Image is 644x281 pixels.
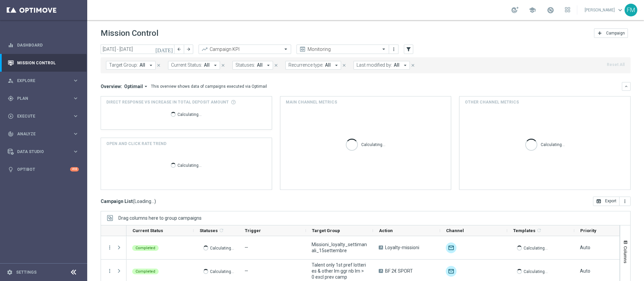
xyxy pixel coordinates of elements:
i: arrow_drop_down [143,83,149,89]
i: arrow_drop_down [265,62,271,68]
span: All [204,62,210,68]
div: +10 [70,167,79,171]
span: Current Status: [171,62,202,68]
h4: OPEN AND CLICK RATE TREND [106,141,166,147]
ng-select: Monitoring [297,45,389,54]
button: filter_alt [404,45,413,54]
i: keyboard_arrow_right [72,77,79,84]
i: open_in_browser [596,199,601,204]
span: Priority [580,228,596,233]
i: arrow_drop_down [212,62,218,68]
button: equalizer Dashboard [7,43,79,48]
i: close [274,63,278,68]
span: Analyze [17,132,72,136]
a: Settings [16,270,37,274]
span: Optimail [124,83,143,89]
span: Data Studio [17,150,72,154]
p: Calculating... [524,268,548,274]
h4: Other channel metrics [465,99,519,105]
span: Plan [17,96,72,100]
span: Target Group [312,228,340,233]
i: arrow_drop_down [148,62,154,68]
i: filter_alt [406,46,412,52]
div: play_circle_outline Execute keyboard_arrow_right [7,114,79,119]
span: Statuses: [235,62,255,68]
span: Campaign [606,31,625,36]
i: close [221,63,225,68]
button: more_vert [107,268,113,274]
img: Optimail [446,266,457,277]
i: trending_up [201,46,208,53]
span: Talent only 1st pref lotteries & other lm ggr nb lm > 0 excl prev camp [312,262,367,280]
button: Target Group: All arrow_drop_down [106,61,156,70]
multiple-options-button: Export to CSV [593,198,631,204]
ng-select: Campaign KPI [199,45,291,54]
i: close [342,63,346,68]
span: All [394,62,399,68]
i: equalizer [8,42,14,48]
i: lightbulb [8,166,14,172]
button: close [341,62,347,69]
i: person_search [8,78,14,84]
button: Optimail arrow_drop_down [122,83,151,89]
button: Mission Control [7,60,79,66]
span: Templates [513,228,535,233]
div: Dashboard [8,36,79,54]
i: arrow_back [177,47,181,52]
div: track_changes Analyze keyboard_arrow_right [7,131,79,137]
span: Columns [623,246,628,263]
span: Trigger [245,228,261,233]
span: All [140,62,145,68]
i: keyboard_arrow_right [72,95,79,101]
div: Data Studio keyboard_arrow_right [7,149,79,154]
i: play_circle_outline [8,113,14,119]
i: close [156,63,161,68]
div: FM [625,4,637,16]
span: Action [379,228,393,233]
span: Recurrence type: [288,62,323,68]
span: Statuses [200,228,218,233]
i: gps_fixed [8,95,14,101]
span: Completed [136,246,155,250]
span: BF 2€ SPORT [385,268,413,274]
div: lightbulb Optibot +10 [7,167,79,172]
span: Current Status [132,228,163,233]
span: Channel [446,228,464,233]
a: Dashboard [17,36,79,54]
div: Mission Control [8,54,79,72]
button: [DATE] [154,45,174,55]
button: close [220,62,226,69]
span: A [379,245,383,250]
i: arrow_forward [186,47,191,52]
button: person_search Explore keyboard_arrow_right [7,78,79,83]
span: Direct Response VS Increase In Total Deposit Amount [106,99,229,105]
button: more_vert [620,197,631,206]
h1: Mission Control [101,28,158,38]
colored-tag: Completed [132,268,159,274]
i: keyboard_arrow_down [624,84,629,89]
div: This overview shows data of campaigns executed via Optimail [151,83,267,89]
i: keyboard_arrow_right [72,113,79,119]
h4: Main channel metrics [286,99,337,105]
div: Plan [8,95,72,101]
button: close [273,62,279,69]
span: ( [133,198,135,204]
h3: Campaign List [101,198,156,204]
span: Drag columns here to group campaigns [118,215,202,221]
span: school [529,6,536,14]
p: Calculating... [210,244,234,251]
span: Last modified by: [357,62,392,68]
p: Calculating... [361,141,385,147]
button: gps_fixed Plan keyboard_arrow_right [7,96,79,101]
i: more_vert [622,199,628,204]
i: keyboard_arrow_right [72,148,79,155]
span: Auto [580,268,590,274]
span: Target Group: [109,62,138,68]
span: All [325,62,331,68]
div: Optimail [446,242,457,253]
input: Select date range [101,45,174,54]
span: — [245,268,248,274]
